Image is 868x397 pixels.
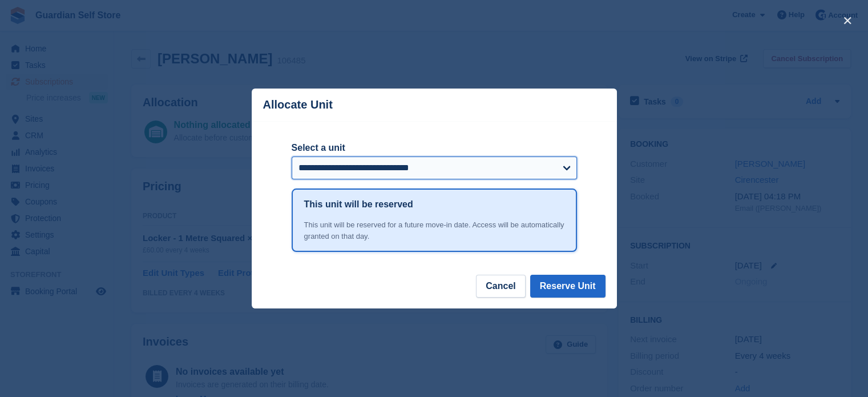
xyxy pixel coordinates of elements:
[476,275,525,298] button: Cancel
[304,198,413,211] h1: This unit will be reserved
[838,11,857,30] button: close
[263,98,333,111] p: Allocate Unit
[292,141,577,155] label: Select a unit
[530,275,605,298] button: Reserve Unit
[304,219,564,242] div: This unit will be reserved for a future move-in date. Access will be automatically granted on tha...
